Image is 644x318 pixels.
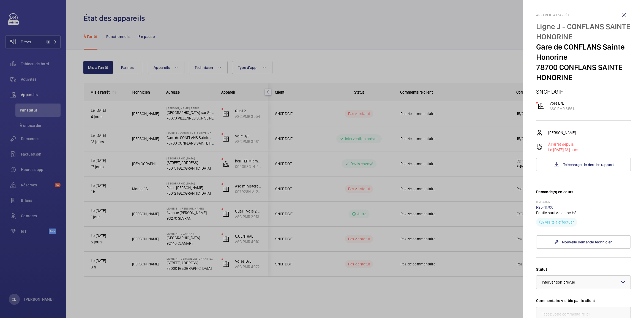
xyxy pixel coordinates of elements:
span: Télécharger le dernier rapport [563,162,614,167]
p: SNCF DGIF [536,88,631,95]
img: elevator.svg [537,103,544,109]
p: 13 jours [548,147,578,153]
p: 03/09/2025 [536,200,631,205]
a: Nouvelle demande technicien [536,235,631,249]
p: À l'arrêt depuis [548,142,578,147]
span: Intervention prévue [542,280,575,284]
span: Le [DATE], [548,148,565,152]
p: Voie D/E [550,100,574,106]
p: Ligne J - CONFLANS SAINTE HONORINE [536,21,631,42]
button: Télécharger le dernier rapport [536,158,631,171]
label: Commentaire visible par le client [536,298,631,303]
h2: Appareil à l'arrêt [536,13,631,17]
p: Gare de CONFLANS Sainte Honorine [536,42,631,62]
p: Visite à effectuer [545,219,574,225]
h3: Demande(s) en cours [536,189,631,200]
label: Statut [536,267,631,272]
p: Poulie haut de gaine HS [536,210,631,216]
p: 78700 CONFLANS SAINTE HONORINE [536,62,631,83]
p: ASC.PMR 3561 [550,106,574,112]
p: [PERSON_NAME] [548,130,576,135]
a: R25-11700 [536,205,554,210]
